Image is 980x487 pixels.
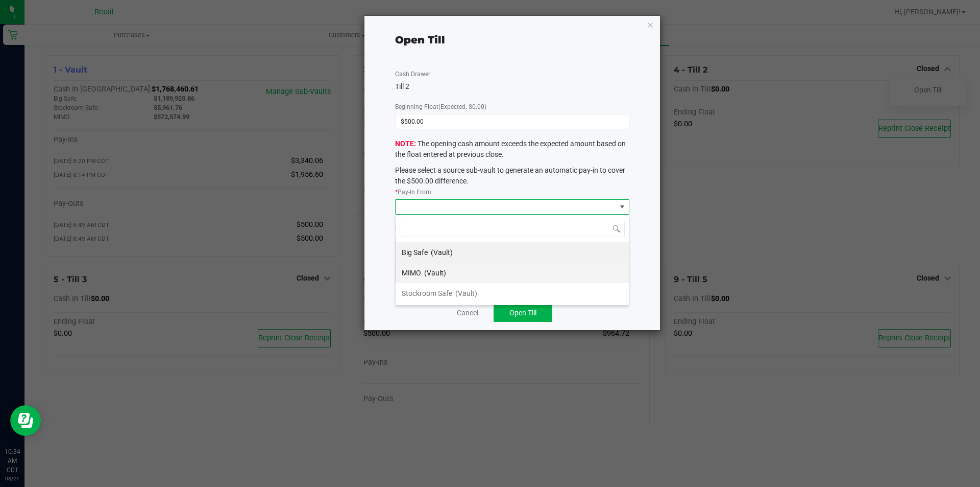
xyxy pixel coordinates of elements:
div: Till 2 [395,81,629,92]
label: Cash Drawer [395,69,430,79]
div: Open Till [395,32,445,48]
span: MIMO [402,269,421,277]
button: Open Till [494,304,552,322]
span: Big Safe [402,248,428,257]
span: (Vault) [455,289,477,297]
span: Open Till [509,309,536,317]
a: Cancel [457,308,478,318]
span: (Expected: $0.00) [438,103,486,110]
span: (Vault) [431,248,453,257]
label: Pay-In From [395,188,431,197]
p: Please select a source sub-vault to generate an automatic pay-in to cover the $500.00 difference. [395,165,629,187]
span: The opening cash amount exceeds the expected amount based on the float entered at previous close. [395,140,629,187]
iframe: Resource center [10,405,41,436]
span: (Vault) [424,269,446,277]
span: Beginning Float [395,103,486,110]
span: Stockroom Safe [402,289,452,297]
